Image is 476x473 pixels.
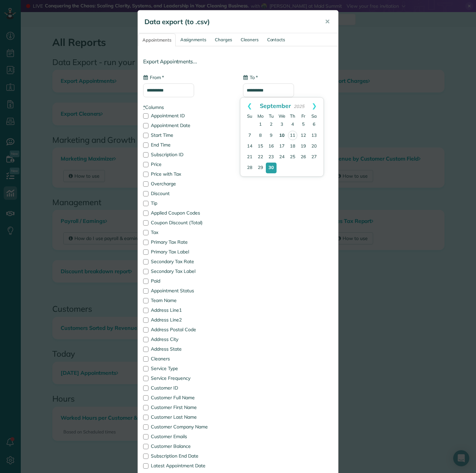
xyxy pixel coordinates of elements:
span: 2025 [294,104,304,109]
span: Saturday [311,113,317,119]
span: Thursday [290,113,295,119]
label: Start Time [143,133,233,137]
label: Latest Appointment Date [143,463,233,468]
a: 13 [309,130,319,141]
a: 23 [266,152,277,163]
a: 26 [298,152,309,163]
label: Overcharge [143,181,233,186]
a: 5 [298,119,309,130]
label: End Time [143,142,233,147]
span: September [260,102,291,109]
span: Tuesday [269,113,274,119]
label: Cleaners [143,356,233,361]
span: Wednesday [279,113,285,119]
label: Columns [143,104,233,111]
a: 15 [255,141,266,152]
a: 17 [277,141,287,152]
a: Assignments [176,34,211,46]
label: Customer First Name [143,405,233,410]
label: Price [143,162,233,167]
a: 9 [266,130,277,141]
a: 19 [298,141,309,152]
a: 4 [287,119,298,130]
a: 10 [277,130,287,141]
a: 7 [244,130,255,141]
a: Appointments [138,34,176,46]
a: 20 [309,141,319,152]
label: Team Name [143,298,233,303]
label: Primary Tax Rate [143,240,233,244]
a: 8 [255,130,266,141]
label: Primary Tax Label [143,249,233,254]
label: Customer Emails [143,434,233,439]
a: Next [305,98,323,114]
label: Appointment ID [143,113,233,118]
a: 27 [309,152,319,163]
a: 21 [244,152,255,163]
a: 11 [288,131,297,140]
a: Cleaners [237,34,262,46]
label: Address City [143,337,233,342]
label: Applied Coupon Codes [143,211,233,215]
label: Appointment Date [143,123,233,128]
label: Appointment Status [143,288,233,293]
label: Secondary Tax Label [143,269,233,274]
span: ✕ [325,18,330,25]
h5: Data export (to .csv) [144,17,315,26]
label: Address Line2 [143,317,233,322]
a: 29 [255,163,266,173]
label: Service Type [143,366,233,371]
a: 2 [266,119,277,130]
a: 28 [244,163,255,173]
a: 22 [255,152,266,163]
span: Sunday [247,113,252,119]
span: Monday [257,113,263,119]
label: Subscription ID [143,152,233,157]
label: Customer Balance [143,444,233,449]
label: Customer Company Name [143,424,233,429]
a: 12 [298,130,309,141]
label: Tip [143,201,233,205]
label: Address Line1 [143,308,233,312]
a: 25 [287,152,298,163]
label: Customer Full Name [143,395,233,400]
a: 14 [244,141,255,152]
a: 1 [255,119,266,130]
label: Tax [143,230,233,235]
a: 30 [266,163,277,173]
a: 18 [287,141,298,152]
label: Secondary Tax Rate [143,259,233,264]
label: To [243,74,258,81]
a: Charges [211,34,236,46]
label: From [143,74,164,81]
h4: Export Appointments... [143,59,333,64]
a: 16 [266,141,277,152]
label: Coupon Discount (Total) [143,220,233,225]
label: Paid [143,279,233,283]
label: Address State [143,347,233,351]
label: Customer Last Name [143,415,233,419]
label: Customer ID [143,386,233,390]
label: Discount [143,191,233,196]
label: Address Postal Code [143,327,233,332]
label: Subscription End Date [143,454,233,458]
label: Price with Tax [143,172,233,176]
span: Friday [301,113,305,119]
label: Service Frequency [143,376,233,380]
a: 24 [277,152,287,163]
a: 3 [277,119,287,130]
a: 6 [309,119,319,130]
a: Prev [240,98,259,114]
a: Contacts [263,34,289,46]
